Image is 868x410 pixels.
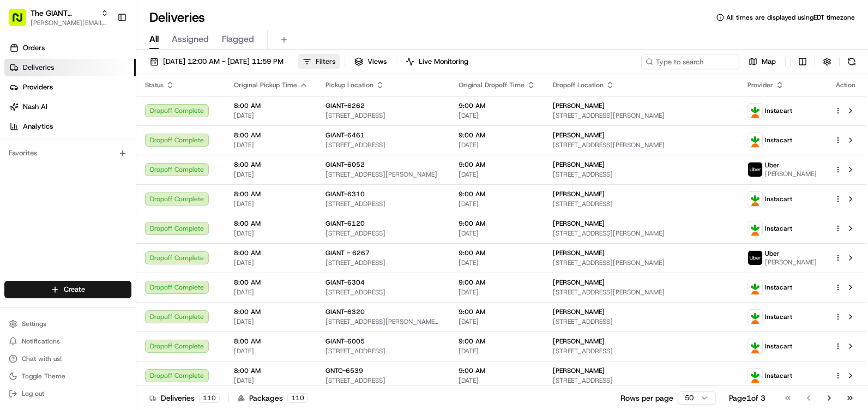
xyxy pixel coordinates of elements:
[553,160,605,169] span: [PERSON_NAME]
[553,258,731,267] span: [STREET_ADDRESS][PERSON_NAME]
[325,376,441,385] span: [STREET_ADDRESS]
[145,81,164,89] span: Status
[325,307,365,316] span: GIANT-6320
[4,369,131,384] button: Toggle Theme
[4,59,136,76] a: Deliveries
[64,285,85,294] span: Create
[4,98,136,116] a: Nash AI
[765,195,792,203] span: Instacart
[23,122,53,131] span: Analytics
[834,81,857,89] div: Action
[553,141,731,149] span: [STREET_ADDRESS][PERSON_NAME]
[553,288,731,297] span: [STREET_ADDRESS][PERSON_NAME]
[553,249,605,257] span: [PERSON_NAME]
[37,104,179,115] div: Start new chat
[31,8,97,19] span: The GIANT Company
[748,104,762,118] img: profile_instacart_ahold_partner.png
[325,258,441,267] span: [STREET_ADDRESS]
[748,221,762,236] img: profile_instacart_ahold_partner.png
[316,57,335,67] span: Filters
[726,13,855,22] span: All times are displayed using EDT timezone
[325,278,365,287] span: GIANT-6304
[748,133,762,147] img: profile_instacart_ahold_partner.png
[7,154,88,173] a: 📗Knowledge Base
[748,310,762,324] img: profile_instacart_ahold_partner.png
[234,376,308,385] span: [DATE]
[765,371,792,380] span: Instacart
[108,185,132,193] span: Pylon
[28,70,180,82] input: Clear
[4,79,136,96] a: Providers
[22,337,60,346] span: Notifications
[459,376,535,385] span: [DATE]
[748,369,762,383] img: profile_instacart_ahold_partner.png
[22,389,44,398] span: Log out
[238,393,308,403] div: Packages
[234,200,308,208] span: [DATE]
[367,57,387,67] span: Views
[459,229,535,238] span: [DATE]
[459,366,535,375] span: 9:00 AM
[553,366,605,375] span: [PERSON_NAME]
[765,170,817,178] span: [PERSON_NAME]
[325,288,441,297] span: [STREET_ADDRESS]
[553,219,605,228] span: [PERSON_NAME]
[459,190,535,198] span: 9:00 AM
[748,280,762,294] img: profile_instacart_ahold_partner.png
[459,317,535,326] span: [DATE]
[37,115,138,124] div: We're available if you need us!
[287,393,308,403] div: 110
[459,219,535,228] span: 9:00 AM
[23,43,45,53] span: Orders
[22,354,62,363] span: Chat with us!
[553,376,731,385] span: [STREET_ADDRESS]
[419,57,468,67] span: Live Monitoring
[459,337,535,346] span: 9:00 AM
[11,11,33,33] img: Nash
[459,141,535,149] span: [DATE]
[641,54,739,69] input: Type to search
[748,162,762,177] img: profile_uber_ahold_partner.png
[149,393,220,403] div: Deliveries
[92,159,101,168] div: 💻
[459,258,535,267] span: [DATE]
[748,192,762,206] img: profile_instacart_ahold_partner.png
[325,131,365,140] span: GIANT-6461
[4,144,131,162] div: Favorites
[234,366,308,375] span: 8:00 AM
[31,19,108,27] button: [PERSON_NAME][EMAIL_ADDRESS][PERSON_NAME][DOMAIN_NAME]
[23,63,54,73] span: Deliveries
[553,317,731,326] span: [STREET_ADDRESS]
[748,81,773,89] span: Provider
[325,229,441,238] span: [STREET_ADDRESS]
[325,81,373,89] span: Pickup Location
[765,224,792,233] span: Instacart
[325,200,441,208] span: [STREET_ADDRESS]
[4,316,131,331] button: Settings
[553,278,605,287] span: [PERSON_NAME]
[459,170,535,179] span: [DATE]
[234,317,308,326] span: [DATE]
[553,200,731,208] span: [STREET_ADDRESS]
[553,337,605,346] span: [PERSON_NAME]
[553,229,731,238] span: [STREET_ADDRESS][PERSON_NAME]
[4,351,131,366] button: Chat with us!
[4,118,136,135] a: Analytics
[234,81,297,89] span: Original Pickup Time
[234,307,308,316] span: 8:00 AM
[88,154,179,173] a: 💻API Documentation
[103,158,175,169] span: API Documentation
[325,190,365,198] span: GIANT-6310
[4,281,131,298] button: Create
[234,278,308,287] span: 8:00 AM
[234,111,308,120] span: [DATE]
[349,54,391,69] button: Views
[325,366,363,375] span: GNTC-6539
[459,81,525,89] span: Original Dropoff Time
[459,101,535,110] span: 9:00 AM
[459,347,535,355] span: [DATE]
[765,106,792,115] span: Instacart
[222,33,254,46] span: Flagged
[149,33,159,46] span: All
